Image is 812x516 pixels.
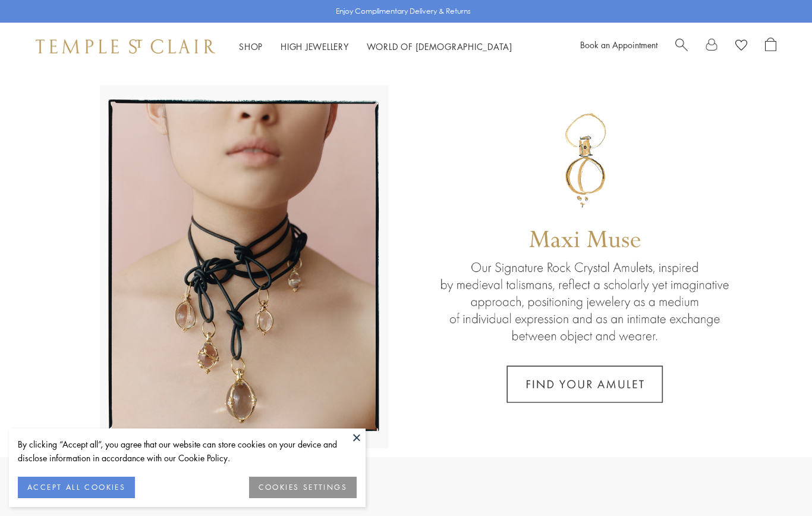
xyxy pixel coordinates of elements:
[675,37,688,55] a: Search
[735,37,747,55] a: View Wishlist
[580,39,657,51] a: Book an Appointment
[36,39,215,54] img: Temple St. Clair
[249,477,357,498] button: COOKIES SETTINGS
[367,40,512,52] a: World of [DEMOGRAPHIC_DATA]World of [DEMOGRAPHIC_DATA]
[239,39,512,54] nav: Main navigation
[753,460,800,504] iframe: Gorgias live chat messenger
[18,477,135,498] button: ACCEPT ALL COOKIES
[336,5,471,17] p: Enjoy Complimentary Delivery & Returns
[765,37,776,55] a: Open Shopping Bag
[239,40,263,52] a: ShopShop
[281,40,349,52] a: High JewelleryHigh Jewellery
[18,437,357,465] div: By clicking “Accept all”, you agree that our website can store cookies on your device and disclos...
